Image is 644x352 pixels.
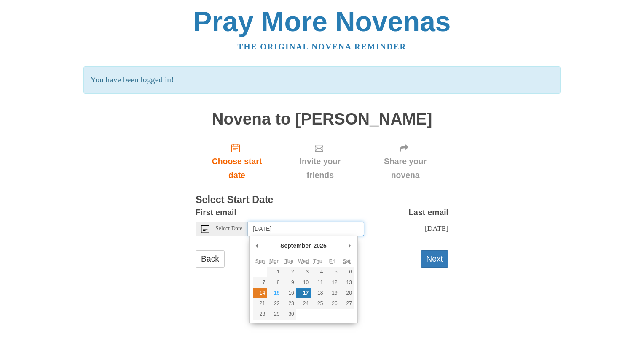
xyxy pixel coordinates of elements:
a: Pray More Novenas [193,6,451,37]
button: 28 [253,309,267,320]
div: Click "Next" to confirm your start date first. [362,136,448,187]
label: Last email [408,206,448,219]
h3: Select Start Date [196,195,448,206]
abbr: Thursday [313,258,322,264]
a: Choose start date [196,136,278,187]
div: September [279,239,312,252]
button: 20 [340,288,354,298]
button: 2 [282,267,296,277]
button: 1 [267,267,282,277]
button: 19 [325,288,339,298]
abbr: Friday [329,258,335,264]
span: Choose start date [204,154,270,182]
button: 8 [267,277,282,288]
button: 29 [267,309,282,320]
button: 24 [296,298,311,309]
button: 9 [282,277,296,288]
button: 17 [296,288,311,298]
button: 6 [340,267,354,277]
button: 12 [325,277,339,288]
button: 7 [253,277,267,288]
button: 25 [311,298,325,309]
abbr: Wednesday [298,258,309,264]
a: The original novena reminder [238,42,407,51]
span: Invite your friends [287,154,354,182]
button: 5 [325,267,339,277]
button: 26 [325,298,339,309]
button: 30 [282,309,296,320]
p: You have been logged in! [83,66,560,94]
abbr: Saturday [343,258,351,264]
a: Back [196,250,225,268]
button: Next [421,250,448,268]
label: First email [196,206,236,219]
button: 11 [311,277,325,288]
input: Use the arrow keys to pick a date [248,222,364,236]
button: 21 [253,298,267,309]
div: 2025 [312,239,328,252]
h1: Novena to [PERSON_NAME] [196,110,448,128]
button: 15 [267,288,282,298]
abbr: Monday [269,258,280,264]
div: Click "Next" to confirm your start date first. [278,136,362,187]
span: Share your novena [370,154,440,182]
abbr: Tuesday [284,258,293,264]
span: [DATE] [425,224,448,233]
button: 18 [311,288,325,298]
button: Next Month [346,239,354,252]
button: 16 [282,288,296,298]
button: 22 [267,298,282,309]
button: 4 [311,267,325,277]
button: 27 [340,298,354,309]
abbr: Sunday [255,258,265,264]
span: Select Date [215,226,242,232]
button: 10 [296,277,311,288]
button: 13 [340,277,354,288]
button: 14 [253,288,267,298]
button: 23 [282,298,296,309]
button: 3 [296,267,311,277]
button: Previous Month [253,239,261,252]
